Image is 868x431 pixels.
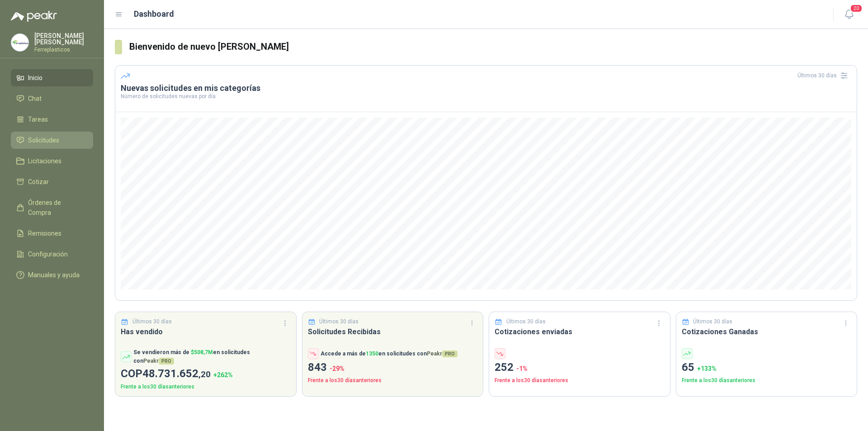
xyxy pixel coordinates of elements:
[693,317,732,326] p: Últimos 30 días
[427,350,458,357] span: Peakr
[198,369,211,379] span: ,20
[28,135,59,145] span: Solicitudes
[11,246,93,263] a: Configuración
[28,94,42,104] span: Chat
[308,376,478,385] p: Frente a los 30 días anteriores
[797,68,851,83] div: Últimos 30 días
[495,376,665,385] p: Frente a los 30 días anteriores
[121,383,291,391] p: Frente a los 30 días anteriores
[841,6,857,23] button: 20
[121,326,291,337] h3: Has vendido
[133,348,291,365] p: Se vendieron más de en solicitudes con
[129,40,857,54] h3: Bienvenido de nuevo [PERSON_NAME]
[366,350,378,357] span: 1350
[191,349,213,355] span: $ 508,7M
[11,132,93,149] a: Solicitudes
[28,270,80,280] span: Manuales y ayuda
[159,358,174,365] span: PRO
[495,359,665,376] p: 252
[495,326,665,337] h3: Cotizaciones enviadas
[11,266,93,284] a: Manuales y ayuda
[321,350,458,358] p: Accede a más de en solicitudes con
[142,367,211,380] span: 48.731.652
[308,359,478,376] p: 843
[121,365,291,383] p: COP
[682,359,852,376] p: 65
[34,33,93,45] p: [PERSON_NAME] [PERSON_NAME]
[319,317,359,326] p: Últimos 30 días
[308,326,478,337] h3: Solicitudes Recibidas
[850,4,863,13] span: 20
[442,350,458,357] span: PRO
[132,317,172,326] p: Últimos 30 días
[28,156,61,166] span: Licitaciones
[682,376,852,385] p: Frente a los 30 días anteriores
[11,69,93,86] a: Inicio
[28,114,48,124] span: Tareas
[121,83,851,94] h3: Nuevas solicitudes en mis categorías
[28,73,42,83] span: Inicio
[11,152,93,170] a: Licitaciones
[11,90,93,107] a: Chat
[121,94,851,99] p: Número de solicitudes nuevas por día
[34,47,93,52] p: Ferreplasticos
[330,365,344,372] span: -29 %
[697,365,717,372] span: + 133 %
[682,326,852,337] h3: Cotizaciones Ganadas
[11,34,28,51] img: Company Logo
[11,225,93,242] a: Remisiones
[134,8,174,20] h1: Dashboard
[11,11,57,22] img: Logo peakr
[11,111,93,128] a: Tareas
[28,177,49,187] span: Cotizar
[11,194,93,221] a: Órdenes de Compra
[143,358,174,364] span: Peakr
[28,249,68,259] span: Configuración
[11,173,93,190] a: Cotizar
[28,228,61,238] span: Remisiones
[213,371,233,379] span: + 262 %
[516,365,528,372] span: -1 %
[506,317,546,326] p: Últimos 30 días
[28,198,85,218] span: Órdenes de Compra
